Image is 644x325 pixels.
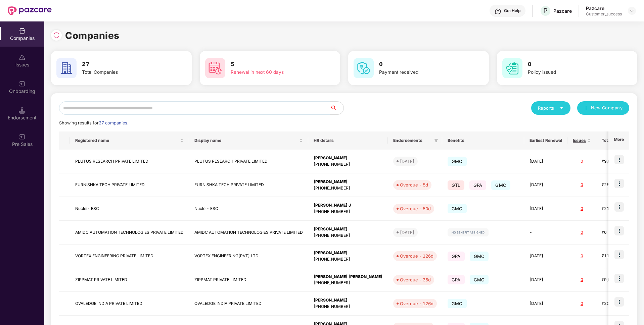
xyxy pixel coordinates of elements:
div: ₹20,56,019.02 [602,301,635,307]
span: caret-down [559,106,564,110]
td: [DATE] [524,268,567,292]
span: Total Premium [602,138,630,143]
span: Endorsements [393,138,431,143]
td: AMIDC AUTOMATION TECHNOLOGIES PRIVATE LIMITED [70,221,189,245]
span: Registered name [75,138,179,143]
th: Issues [567,131,596,150]
div: [PHONE_NUMBER] [314,185,382,192]
span: GMC [491,180,510,190]
div: Renewal in next 60 days [231,69,315,76]
h1: Companies [65,28,120,43]
span: GTL [448,180,464,190]
img: icon [614,226,624,235]
div: 0 [573,206,591,212]
button: plusNew Company [577,101,629,115]
span: GMC [448,157,467,166]
div: 0 [573,158,591,165]
td: OVALEDGE INDIA PRIVATE LIMITED [189,292,308,316]
td: [DATE] [524,292,567,316]
td: [DATE] [524,173,567,197]
span: plus [584,106,588,111]
div: 0 [573,229,591,236]
div: [DATE] [400,158,414,165]
img: icon [614,297,624,307]
span: P [543,7,548,15]
img: svg+xml;base64,PHN2ZyB4bWxucz0iaHR0cDovL3d3dy53My5vcmcvMjAwMC9zdmciIHdpZHRoPSI2MCIgaGVpZ2h0PSI2MC... [354,58,374,78]
img: svg+xml;base64,PHN2ZyB3aWR0aD0iMTQuNSIgaGVpZ2h0PSIxNC41IiB2aWV3Qm94PSIwIDAgMTYgMTYiIGZpbGw9Im5vbm... [19,107,26,114]
div: [PERSON_NAME] [314,250,382,256]
div: ₹21,21,640 [602,206,635,212]
span: GMC [470,275,489,284]
h3: 5 [231,60,315,69]
span: GPA [469,180,487,190]
span: 27 companies. [99,120,128,125]
th: Earliest Renewal [524,131,567,150]
div: Pazcare [586,5,622,11]
h3: 0 [528,60,612,69]
div: Get Help [504,8,520,13]
th: HR details [308,131,388,150]
span: GPA [448,275,465,284]
div: [PHONE_NUMBER] [314,209,382,215]
img: svg+xml;base64,PHN2ZyBpZD0iRHJvcGRvd24tMzJ4MzIiIHhtbG5zPSJodHRwOi8vd3d3LnczLm9yZy8yMDAwL3N2ZyIgd2... [629,8,635,13]
td: AMIDC AUTOMATION TECHNOLOGIES PRIVATE LIMITED [189,221,308,245]
span: Display name [194,138,298,143]
th: More [608,131,629,150]
div: [PHONE_NUMBER] [314,232,382,239]
div: Overdue - 36d [400,276,431,283]
td: [DATE] [524,245,567,268]
img: svg+xml;base64,PHN2ZyBpZD0iSXNzdWVzX2Rpc2FibGVkIiB4bWxucz0iaHR0cDovL3d3dy53My5vcmcvMjAwMC9zdmciIH... [19,54,26,61]
td: PLUTUS RESEARCH PRIVATE LIMITED [70,150,189,173]
div: ₹28,17,206.34 [602,182,635,188]
img: svg+xml;base64,PHN2ZyB3aWR0aD0iMjAiIGhlaWdodD0iMjAiIHZpZXdCb3g9IjAgMCAyMCAyMCIgZmlsbD0ibm9uZSIgeG... [19,133,26,140]
div: Reports [538,105,564,111]
img: icon [614,179,624,188]
img: svg+xml;base64,PHN2ZyBpZD0iQ29tcGFuaWVzIiB4bWxucz0iaHR0cDovL3d3dy53My5vcmcvMjAwMC9zdmciIHdpZHRoPS... [19,28,26,34]
img: icon [614,155,624,164]
th: Registered name [70,131,189,150]
span: GMC [470,252,489,261]
span: GMC [448,204,467,213]
img: svg+xml;base64,PHN2ZyB4bWxucz0iaHR0cDovL3d3dy53My5vcmcvMjAwMC9zdmciIHdpZHRoPSI2MCIgaGVpZ2h0PSI2MC... [56,58,77,78]
th: Total Premium [596,131,641,150]
img: svg+xml;base64,PHN2ZyBpZD0iUmVsb2FkLTMyeDMyIiB4bWxucz0iaHR0cDovL3d3dy53My5vcmcvMjAwMC9zdmciIHdpZH... [53,32,60,39]
div: ₹11,74,148.38 [602,253,635,259]
div: [DATE] [400,229,414,236]
div: [PHONE_NUMBER] [314,256,382,263]
td: [DATE] [524,197,567,221]
td: VORTEX ENGINEERING(PVT) LTD. [189,245,308,268]
div: ₹0 [602,229,635,236]
span: filter [433,137,440,145]
div: Overdue - 50d [400,205,431,212]
th: Display name [189,131,308,150]
div: Policy issued [528,69,612,76]
div: Overdue - 5d [400,181,428,188]
td: [DATE] [524,150,567,173]
div: [PERSON_NAME] [PERSON_NAME] [314,274,382,280]
div: ₹9,81,767.08 [602,158,635,165]
div: 0 [573,253,591,259]
td: VORTEX ENGINEERING PRIVATE LIMITED [70,245,189,268]
span: New Company [591,105,623,111]
div: [PERSON_NAME] [314,297,382,304]
td: Nuclei- ESC [189,197,308,221]
span: Issues [573,138,586,143]
div: 0 [573,182,591,188]
img: icon [614,250,624,259]
td: FURNISHKA TECH PRIVATE LIMITED [189,173,308,197]
td: PLUTUS RESEARCH PRIVATE LIMITED [189,150,308,173]
div: Overdue - 126d [400,253,433,259]
div: [PERSON_NAME] [314,155,382,161]
div: Overdue - 126d [400,300,433,307]
div: Total Companies [82,69,167,76]
div: Customer_success [586,11,622,17]
div: [PERSON_NAME] [314,179,382,185]
div: Pazcare [553,8,572,14]
span: filter [434,139,438,143]
img: svg+xml;base64,PHN2ZyBpZD0iSGVscC0zMngzMiIgeG1sbnM9Imh0dHA6Ly93d3cudzMub3JnLzIwMDAvc3ZnIiB3aWR0aD... [495,8,501,15]
div: 0 [573,277,591,283]
div: [PHONE_NUMBER] [314,280,382,286]
img: icon [614,274,624,283]
span: GMC [448,299,467,308]
div: Payment received [379,69,464,76]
